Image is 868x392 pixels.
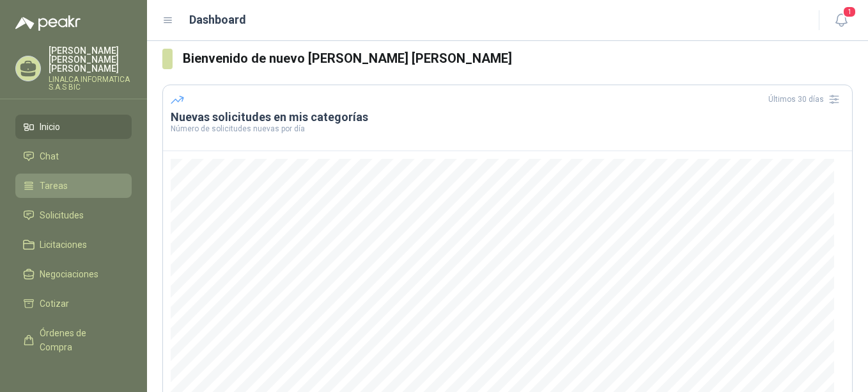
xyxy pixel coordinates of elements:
[189,11,246,29] h1: Dashboard
[40,326,120,354] span: Órdenes de Compra
[15,203,132,227] a: Solicitudes
[40,179,68,193] span: Tareas
[15,144,132,168] a: Chat
[15,291,132,316] a: Cotizar
[15,15,81,31] img: Logo peakr
[15,174,132,198] a: Tareas
[15,233,132,257] a: Licitaciones
[40,149,59,163] span: Chat
[15,115,132,139] a: Inicio
[40,208,84,222] span: Solicitudes
[171,125,844,133] p: Número de solicitudes nuevas por día
[15,262,132,286] a: Negociaciones
[40,120,60,134] span: Inicio
[768,89,844,110] div: Últimos 30 días
[40,238,87,252] span: Licitaciones
[171,110,844,125] h3: Nuevas solicitudes en mis categorías
[49,76,132,91] p: LINALCA INFORMATICA S.A.S BIC
[830,9,853,32] button: 1
[183,49,853,69] h3: Bienvenido de nuevo [PERSON_NAME] [PERSON_NAME]
[842,6,856,18] span: 1
[15,321,132,359] a: Órdenes de Compra
[40,297,69,311] span: Cotizar
[40,267,98,281] span: Negociaciones
[49,46,132,73] p: [PERSON_NAME] [PERSON_NAME] [PERSON_NAME]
